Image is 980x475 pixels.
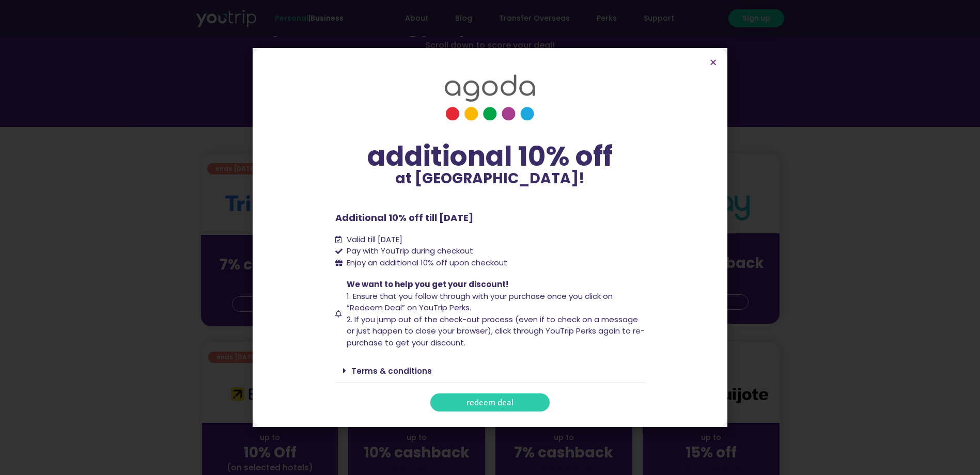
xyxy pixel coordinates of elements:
span: Valid till [DATE] [344,234,402,246]
a: redeem deal [430,393,550,411]
p: Additional 10% off till [DATE] [335,211,645,225]
span: redeem deal [466,399,514,406]
span: 2. If you jump out of the check-out process (even if to check on a message or just happen to clos... [347,314,645,348]
a: Terms & conditions [351,366,432,376]
p: at [GEOGRAPHIC_DATA]! [335,171,645,186]
a: Close [709,58,717,66]
span: 1. Ensure that you follow through with your purchase once you click on “Redeem Deal” on YouTrip P... [347,291,613,313]
span: Enjoy an additional 10% off upon checkout [347,257,507,268]
div: Terms & conditions [335,359,645,383]
span: Pay with YouTrip during checkout [344,245,473,257]
span: We want to help you get your discount! [347,279,508,290]
div: additional 10% off [335,141,645,171]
